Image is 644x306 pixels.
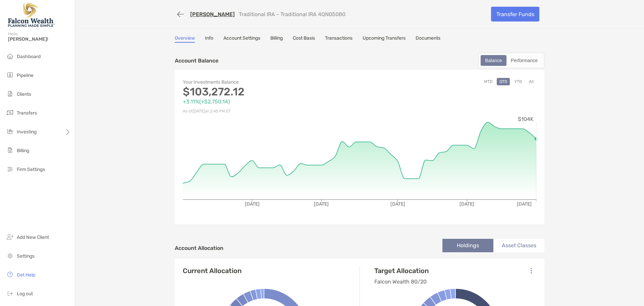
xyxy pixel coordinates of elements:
h4: Account Allocation [175,245,223,251]
div: segmented control [478,53,544,68]
button: All [526,78,536,85]
li: Asset Classes [493,239,544,252]
p: As of [DATE] at 2:45 PM ET [183,107,360,116]
img: pipeline icon [6,71,14,79]
p: Falcon Wealth 80/20 [374,277,429,286]
span: Transfers [17,110,37,116]
span: Add New Client [17,234,49,240]
button: YTD [512,78,525,85]
img: Icon List Menu [531,268,532,274]
h4: Target Allocation [374,267,429,275]
p: +3.11% ( +$2,750.14 ) [183,97,360,106]
img: Falcon Wealth Planning Logo [8,3,55,27]
a: Upcoming Transfers [363,35,406,43]
span: [PERSON_NAME]! [8,36,71,42]
a: Transactions [325,35,353,43]
p: Traditional IRA - Traditional IRA 4QN05080 [239,11,345,17]
span: Pipeline [17,73,34,78]
p: $103,272.12 [183,88,360,96]
button: QTD [497,78,510,85]
tspan: [DATE] [245,201,260,207]
img: dashboard icon [6,52,14,60]
a: Info [205,35,213,43]
tspan: $104K [518,116,534,122]
div: Performance [507,56,541,65]
span: Get Help [17,272,35,278]
img: logout icon [6,289,14,297]
img: billing icon [6,146,14,154]
span: Dashboard [17,54,41,59]
a: Overview [175,35,195,43]
tspan: [DATE] [460,201,474,207]
img: transfers icon [6,108,14,117]
a: Documents [416,35,440,43]
span: Billing [17,148,29,154]
a: Cost Basis [293,35,315,43]
span: Firm Settings [17,167,45,172]
h4: Current Allocation [183,267,241,275]
span: Log out [17,291,33,297]
img: add_new_client icon [6,233,14,241]
tspan: [DATE] [314,201,329,207]
tspan: [DATE] [517,201,532,207]
a: Transfer Funds [491,7,539,21]
a: Account Settings [223,35,260,43]
span: Investing [17,129,37,135]
li: Holdings [442,239,493,252]
tspan: [DATE] [390,201,405,207]
button: MTD [481,78,495,85]
span: Clients [17,91,31,97]
img: settings icon [6,252,14,260]
a: Billing [270,35,283,43]
span: Settings [17,253,35,259]
a: [PERSON_NAME] [190,11,235,17]
img: firm-settings icon [6,165,14,173]
img: get-help icon [6,270,14,278]
img: investing icon [6,127,14,135]
p: Account Balance [175,56,218,65]
img: clients icon [6,90,14,98]
div: Balance [481,56,506,65]
p: Your Investments Balance [183,78,360,86]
